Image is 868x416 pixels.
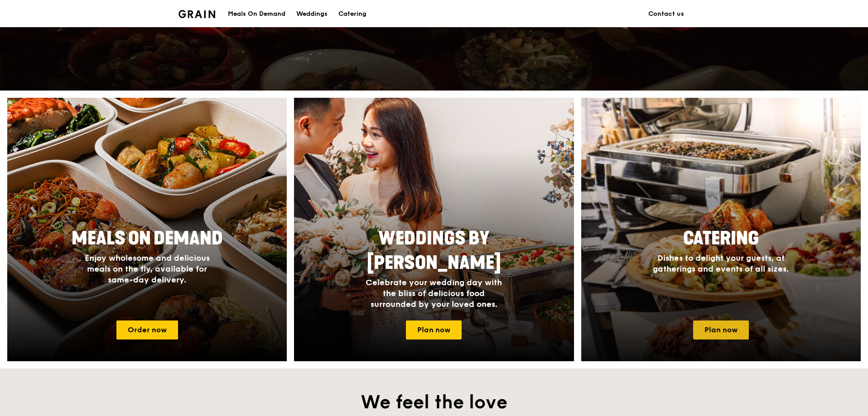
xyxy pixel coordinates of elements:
a: Weddings by [PERSON_NAME]Celebrate your wedding day with the bliss of delicious food surrounded b... [294,98,574,361]
span: Celebrate your wedding day with the bliss of delicious food surrounded by your loved ones. [366,277,502,309]
a: Plan now [406,320,462,339]
a: Order now [116,320,178,339]
a: Plan now [693,320,749,339]
a: Contact us [643,0,690,28]
div: Meals On Demand [228,0,285,28]
span: Dishes to delight your guests, at gatherings and events of all sizes. [653,253,789,274]
img: Grain [178,10,215,18]
div: Catering [338,0,366,28]
a: Meals On DemandEnjoy wholesome and delicious meals on the fly, available for same-day delivery.Or... [7,98,287,361]
img: meals-on-demand-card.d2b6f6db.png [7,98,287,361]
a: CateringDishes to delight your guests, at gatherings and events of all sizes.Plan now [581,98,861,361]
a: Catering [333,0,372,28]
span: Meals On Demand [72,228,223,249]
div: Weddings [296,0,328,28]
img: weddings-card.4f3003b8.jpg [294,98,574,361]
span: Enjoy wholesome and delicious meals on the fly, available for same-day delivery. [85,253,210,285]
span: Weddings by [PERSON_NAME] [367,228,501,274]
span: Catering [683,228,759,249]
a: Weddings [291,0,333,28]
